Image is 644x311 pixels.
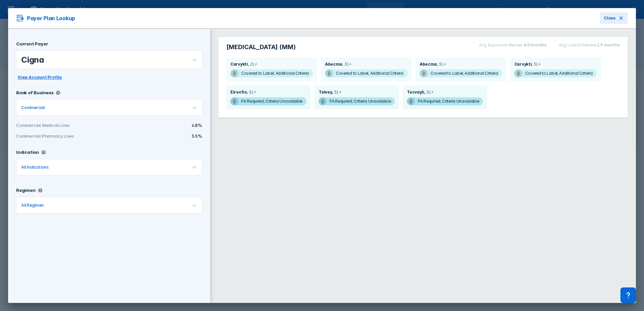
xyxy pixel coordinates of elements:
span: 2L+ [248,62,257,67]
span: 3L+ [342,62,352,67]
div: Cigna [21,55,44,65]
div: Commercial Medical Lives [16,123,109,128]
span: View Account Profile [18,74,62,80]
span: Covered to Label; Additional Criteria [514,69,597,77]
span: 5L+ [424,90,434,95]
a: View Account Profile [16,73,63,80]
span: Tecvayli [407,90,424,95]
span: 5L+ [332,90,342,95]
span: Carvykti [230,62,248,67]
b: 2.9 months [597,42,620,47]
h3: Indication [16,149,39,155]
span: Elrexfio [230,90,247,95]
span: Avg. Expansion Review: [479,42,523,47]
b: 4.0 months [523,42,547,47]
span: 5L+ [532,62,541,67]
h3: Current Payer [16,41,48,46]
div: All Regimen [21,203,44,208]
span: Abecma [325,62,342,67]
span: Avg. Launch Review: [559,42,597,47]
span: 5L+ [437,62,446,67]
span: [MEDICAL_DATA] (MM) [226,43,296,51]
span: 5L+ [247,90,256,95]
div: 6.8% [109,123,202,128]
span: PA Required; Criteria Unavailable [319,97,395,105]
div: 5.5% [109,133,202,139]
div: Commercial [21,105,45,110]
button: View Account Profile [16,73,63,82]
span: Covered to Label; Additional Criteria [325,69,408,77]
button: Close [600,12,628,24]
h3: Book of Business [16,90,54,95]
span: Close [604,15,616,21]
span: Carvykti [514,62,532,67]
span: PA Required; Criteria Unavailable [230,97,307,105]
span: Covered to Label; Additional Criteria [420,69,502,77]
h3: Payer Plan Lookup [16,14,75,22]
span: Covered to Label; Additional Criteria [230,69,313,77]
h3: Regimen [16,187,36,193]
div: Contact Support [620,287,636,303]
span: Talvey [319,90,332,95]
span: Abecma [420,62,437,67]
div: All Indications [21,165,49,170]
div: Commercial Pharmacy Lives [16,133,109,139]
span: PA Required; Criteria Unavailable [407,97,483,105]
